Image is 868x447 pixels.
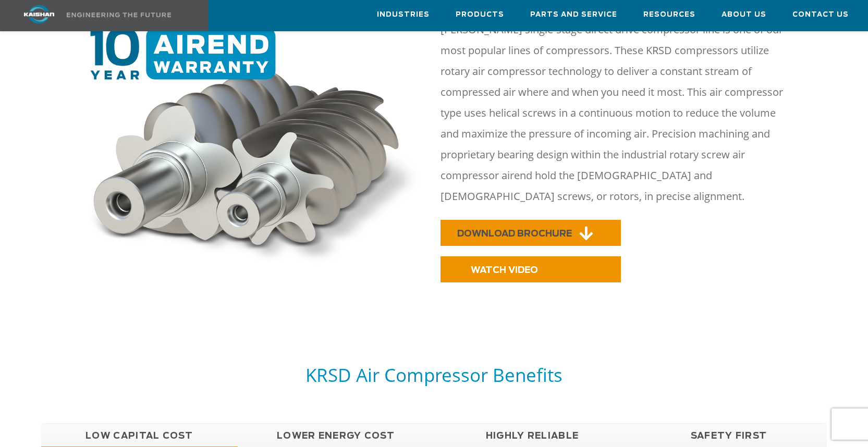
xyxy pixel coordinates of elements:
[643,9,695,21] span: Resources
[530,9,617,21] span: Parts and Service
[441,256,621,282] a: WATCH VIDEO
[456,1,504,29] a: Products
[377,9,430,21] span: Industries
[67,13,171,17] img: Engineering the future
[441,220,621,246] a: DOWNLOAD BROCHURE
[643,1,695,29] a: Resources
[377,1,430,29] a: Industries
[722,1,766,29] a: About Us
[457,229,572,238] span: DOWNLOAD BROCHURE
[441,19,792,207] p: [PERSON_NAME] single-stage direct drive compressor line is one of our most popular lines of compr...
[80,27,428,269] img: 10 year warranty
[792,9,849,21] span: Contact Us
[530,1,617,29] a: Parts and Service
[722,9,766,21] span: About Us
[471,266,538,275] span: WATCH VIDEO
[41,363,827,387] h5: KRSD Air Compressor Benefits
[792,1,849,29] a: Contact Us
[456,9,504,21] span: Products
